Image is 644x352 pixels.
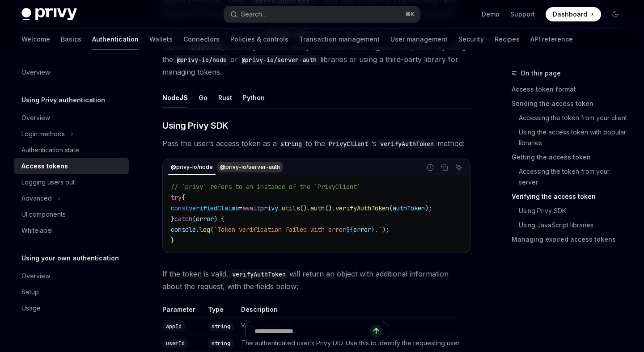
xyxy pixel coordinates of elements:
[21,67,50,78] div: Overview
[214,226,346,234] span: `Token verification failed with error
[21,8,77,21] img: dark logo
[21,225,53,236] div: Whitelabel
[173,55,230,65] code: @privy-io/node
[325,139,372,149] code: PrivyClient
[21,303,41,314] div: Usage
[512,125,630,150] a: Using the access token with popular libraries
[162,137,470,150] span: Pass the user’s access token as a to the ’s method:
[171,183,360,191] span: // `privy` refers to an instance of the `PrivyClient`
[14,268,129,284] a: Overview
[512,232,630,247] a: Managing expired access tokens
[214,215,225,223] span: ) {
[510,10,535,19] a: Support
[21,177,75,188] div: Logging users out
[353,226,371,234] span: error
[277,139,305,149] code: string
[14,126,129,142] button: Toggle Login methods section
[370,325,382,337] button: Send message
[512,82,630,96] a: Access token format
[199,87,208,108] div: Go
[405,11,415,18] span: ⌘ K
[439,162,450,173] button: Copy the contents from the code block
[512,96,630,111] a: Sending the access token
[162,28,470,78] span: The access token is a standard and the verification key is a standard public key. You can verify ...
[382,226,389,234] span: );
[162,87,188,108] div: NodeJS
[199,226,210,234] span: log
[21,145,79,155] div: Authentication state
[14,300,129,316] a: Usage
[183,29,220,50] a: Connectors
[512,204,630,218] a: Using Privy SDK
[389,204,393,212] span: (
[393,204,425,212] span: authToken
[192,215,196,223] span: (
[21,95,105,105] h5: Using Privy authentication
[260,204,278,212] span: privy
[21,113,50,123] div: Overview
[149,29,173,50] a: Wallets
[512,164,630,189] a: Accessing the token from your server
[21,129,65,139] div: Login methods
[21,271,50,281] div: Overview
[204,305,237,318] th: Type
[377,139,437,149] code: verifyAuthToken
[14,64,129,80] a: Overview
[218,87,232,108] div: Rust
[171,226,196,234] span: console
[224,6,419,22] button: Open search
[237,318,461,335] td: Your Privy app ID.
[14,142,129,158] a: Authentication state
[21,253,119,264] h5: Using your own authentication
[168,162,216,172] div: @privy-io/node
[196,226,199,234] span: .
[14,206,129,222] a: UI components
[192,42,222,52] a: Ed25519
[14,222,129,239] a: Whitelabel
[495,29,520,50] a: Recipes
[14,110,129,126] a: Overview
[521,68,561,79] span: On this page
[424,162,436,173] button: Report incorrect code
[325,204,335,212] span: ().
[512,150,630,164] a: Getting the access token
[230,29,288,50] a: Policies & controls
[239,204,242,212] span: =
[14,284,129,300] a: Setup
[238,55,320,65] code: @privy-io/server-auth
[512,111,630,125] a: Accessing the token from your client
[371,226,375,234] span: }
[196,215,214,223] span: error
[162,268,470,293] span: If the token is valid, will return an object with additional information about the request, with ...
[530,29,573,50] a: API reference
[174,215,192,223] span: catch
[14,174,129,190] a: Logging users out
[162,305,204,318] th: Parameter
[390,29,448,50] a: User management
[278,204,282,212] span: .
[14,158,129,174] a: Access tokens
[546,7,601,21] a: Dashboard
[241,9,266,20] div: Search...
[171,215,174,223] span: }
[217,162,283,172] div: @privy-io/server-auth
[512,189,630,204] a: Verifying the access token
[310,204,325,212] span: auth
[512,218,630,232] a: Using JavaScript libraries
[229,269,289,279] code: verifyAuthToken
[21,209,66,220] div: UI components
[608,7,623,21] button: Toggle dark mode
[243,87,265,108] div: Python
[458,29,484,50] a: Security
[300,204,310,212] span: ().
[453,162,465,173] button: Ask AI
[61,29,81,50] a: Basics
[282,204,300,212] span: utils
[553,10,587,19] span: Dashboard
[482,10,500,19] a: Demo
[237,305,461,318] th: Description
[171,204,189,212] span: const
[189,204,239,212] span: verifiedClaims
[242,204,260,212] span: await
[162,119,229,132] span: Using Privy SDK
